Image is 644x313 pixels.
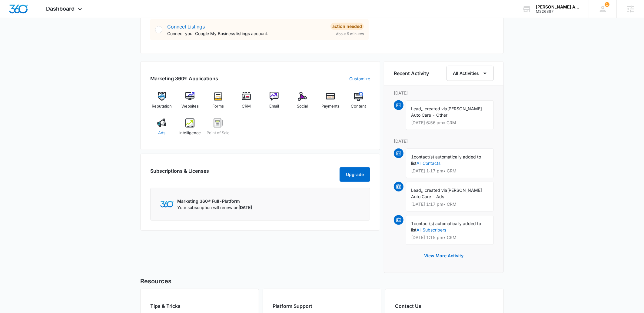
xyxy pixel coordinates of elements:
div: account id [536,9,580,14]
p: [DATE] 1:17 pm • CRM [411,169,489,173]
span: CRM [242,103,251,109]
span: Intelligence [179,130,201,136]
a: Email [263,92,286,114]
span: Reputation [152,103,172,109]
a: CRM [234,92,258,114]
p: Connect your Google My Business listings account. [167,30,326,37]
h6: Recent Activity [394,70,429,77]
span: Payments [321,103,340,109]
span: Ads [158,130,165,136]
span: 1 [411,221,414,226]
a: Point of Sale [207,118,230,140]
a: Websites [178,92,202,114]
img: Marketing 360 Logo [160,201,174,207]
a: Content [347,92,370,114]
span: Lead, [411,106,422,111]
h5: Resources [140,277,504,286]
h2: Tips & Tricks [150,302,249,310]
a: Intelligence [178,118,202,140]
p: [DATE] 1:15 pm • CRM [411,235,489,240]
span: Point of Sale [207,130,230,136]
span: , created via [422,188,447,193]
h2: Marketing 360® Applications [150,75,218,82]
a: Forms [207,92,230,114]
a: All Contacts [417,161,440,166]
span: Dashboard [46,5,75,12]
span: About 5 minutes [336,31,364,37]
a: Customize [349,75,370,82]
button: View More Activity [418,248,470,263]
span: contact(s) automatically added to list [411,154,481,166]
div: Action Needed [330,23,364,30]
span: 1 [411,154,414,159]
a: Reputation [150,92,174,114]
span: Email [269,103,279,109]
a: Payments [319,92,342,114]
span: Forms [212,103,224,109]
a: Ads [150,118,174,140]
span: Lead, [411,188,422,193]
a: Social [291,92,314,114]
p: [DATE] [394,138,494,144]
span: contact(s) automatically added to list [411,221,481,232]
a: All Subscribers [417,227,446,232]
span: 1 [605,2,609,7]
p: Your subscription will renew on [177,204,252,211]
button: All Activities [446,66,494,81]
span: [DATE] [238,205,252,210]
button: Upgrade [340,167,370,182]
h2: Subscriptions & Licenses [150,167,209,179]
div: account name [536,5,580,9]
p: Marketing 360® Full-Platform [177,198,252,204]
span: Social [297,103,308,109]
h2: Platform Support [273,302,371,310]
span: , created via [422,106,447,111]
p: [DATE] 1:17 pm • CRM [411,202,489,206]
p: [DATE] [394,90,494,96]
span: Content [351,103,366,109]
div: notifications count [605,2,609,7]
h2: Contact Us [395,302,494,310]
p: [DATE] 6:56 am • CRM [411,121,489,125]
a: Connect Listings [167,24,205,30]
span: Websites [181,103,199,109]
